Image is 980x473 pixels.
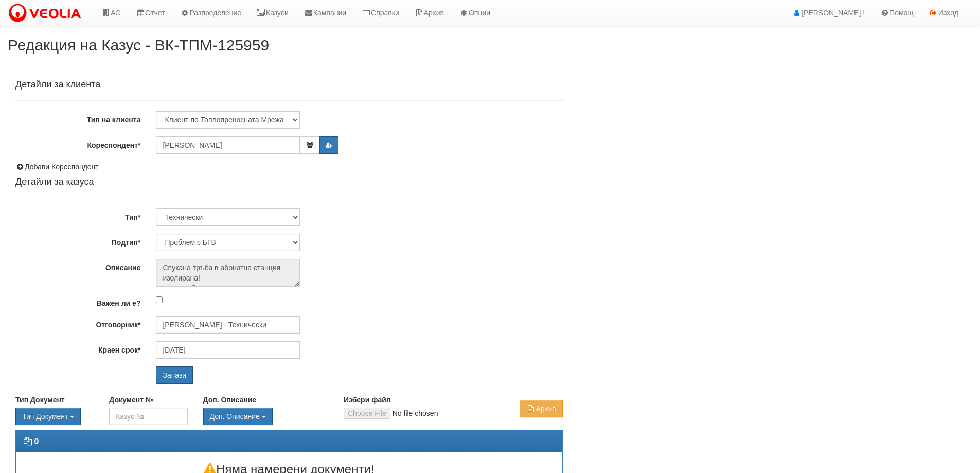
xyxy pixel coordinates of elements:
div: Двоен клик, за изчистване на избраната стойност. [203,408,328,425]
button: Доп. Описание [203,408,273,425]
label: Важен ли е? [8,294,148,308]
input: Казус № [109,408,187,425]
label: Описание [8,259,148,273]
label: Отговорник* [8,316,148,330]
label: Доп. Описание [203,395,256,405]
button: Тип Документ [15,408,81,425]
label: Документ № [109,395,153,405]
span: Тип Документ [22,412,68,421]
h4: Детайли за клиента [15,80,563,90]
label: Тип Документ [15,395,65,405]
input: ЕГН/Име/Адрес/Аб.№/Парт.№/Тел./Email [156,136,300,154]
div: Двоен клик, за изчистване на избраната стойност. [15,408,94,425]
label: Краен срок* [8,341,148,355]
h2: Редакция на Казус - ВК-ТПМ-125959 [8,37,972,54]
label: Тип на клиента [8,111,148,125]
label: Кореспондент* [8,136,148,150]
h4: Детайли за казуса [15,177,563,187]
button: Архив [520,400,562,417]
div: Добави Кореспондент [15,162,563,172]
strong: 0 [34,437,39,446]
input: Запази [156,366,193,384]
label: Избери файл [344,395,391,405]
textarea: Спукана тръба в абонатна станция - изолирана! Входа е без услуга. [156,259,300,287]
input: Търсене по Име / Имейл [156,316,300,334]
span: Доп. Описание [210,412,260,421]
img: VeoliaLogo.png [8,3,86,24]
label: Подтип* [8,234,148,248]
